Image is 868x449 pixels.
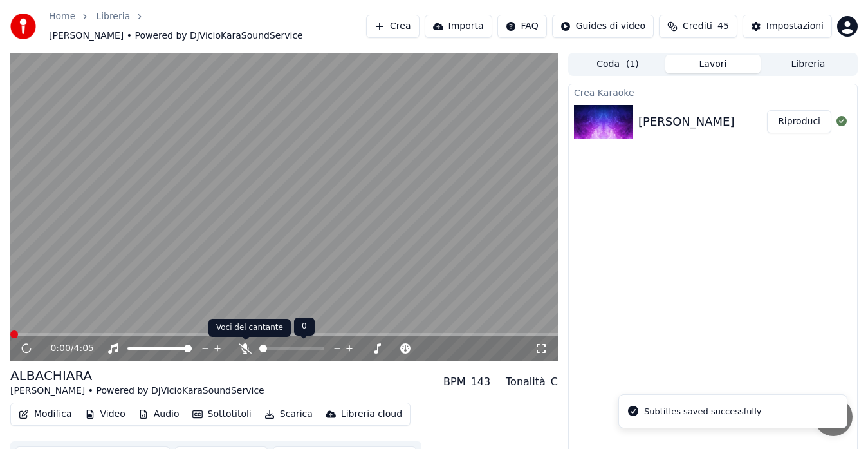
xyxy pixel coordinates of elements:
div: Impostazioni [766,20,824,33]
div: ALBACHIARA [10,367,264,385]
div: C [551,374,558,390]
div: Libreria cloud [341,408,402,421]
button: Riproduci [767,110,831,133]
div: 143 [471,374,491,390]
div: [PERSON_NAME] • Powered by DjVicioKaraSoundService [10,385,264,397]
div: Subtitles saved successfully [644,405,761,418]
div: Tonalità [506,374,546,390]
button: Scarica [259,405,318,423]
span: 0:00 [50,342,70,355]
span: ( 1 ) [626,58,639,71]
button: Sottotitoli [187,405,257,423]
button: Audio [133,405,185,423]
div: Crea Karaoke [569,84,857,100]
button: Coda [570,55,665,73]
div: [PERSON_NAME] [638,113,735,131]
button: Video [80,405,131,423]
button: FAQ [497,15,547,38]
button: Impostazioni [743,15,832,38]
div: BPM [443,374,465,390]
button: Crea [366,15,419,38]
a: Libreria [96,10,130,23]
a: Home [49,10,75,23]
span: [PERSON_NAME] • Powered by DjVicioKaraSoundService [49,30,303,43]
span: Crediti [683,20,712,33]
button: Importa [425,15,492,38]
div: Voci del cantante [208,319,291,337]
button: Lavori [665,55,761,73]
button: Crediti45 [659,15,737,38]
nav: breadcrumb [49,10,366,43]
button: Modifica [14,405,77,423]
div: 0 [294,318,315,336]
img: youka [10,14,36,39]
span: 4:05 [74,342,94,355]
span: 45 [717,20,729,33]
div: / [50,342,81,355]
button: Libreria [761,55,856,73]
button: Guides di video [552,15,654,38]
